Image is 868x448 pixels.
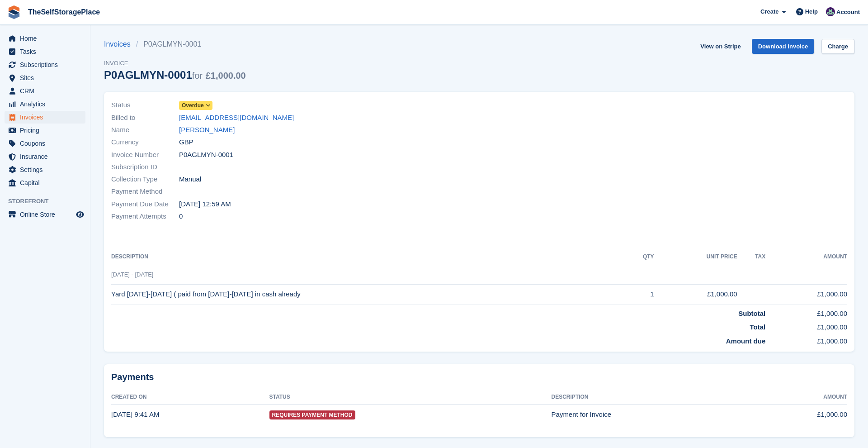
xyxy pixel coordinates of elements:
a: menu [5,124,85,137]
span: Help [805,7,818,16]
th: Status [269,390,552,405]
span: CRM [20,85,74,97]
time: 2025-08-27 23:59:59 UTC [179,199,231,210]
span: Create [760,7,778,16]
span: Coupons [20,137,74,150]
span: 0 [179,211,183,222]
span: Analytics [20,98,74,110]
a: menu [5,45,85,58]
span: Currency [111,137,179,148]
a: menu [5,71,85,84]
td: £1,000.00 [765,305,847,319]
span: Payment Attempts [111,211,179,222]
span: Billed to [111,113,179,123]
span: Tasks [20,45,74,58]
a: Overdue [179,100,212,110]
span: P0AGLMYN-0001 [179,150,233,160]
strong: Amount due [726,337,766,345]
th: Description [552,390,748,405]
a: menu [5,150,85,163]
a: Invoices [104,39,136,50]
th: Unit Price [654,250,737,264]
div: P0AGLMYN-0001 [104,69,246,81]
span: Payment Method [111,186,179,197]
th: Created On [111,390,269,405]
span: Name [111,125,179,135]
span: Subscriptions [20,58,74,71]
td: £1,000.00 [748,405,847,424]
a: menu [5,111,85,124]
a: Preview store [75,209,85,220]
a: menu [5,58,85,71]
td: £1,000.00 [765,319,847,333]
a: menu [5,208,85,221]
th: Amount [748,390,847,405]
span: GBP [179,137,193,148]
span: Collection Type [111,174,179,185]
h2: Payments [111,372,847,383]
img: Sam [826,7,835,16]
th: Amount [765,250,847,264]
time: 2025-08-27 08:41:26 UTC [111,410,159,418]
span: £1,000.00 [206,71,246,81]
strong: Subtotal [738,310,765,317]
a: menu [5,85,85,97]
span: Status [111,100,179,110]
span: Manual [179,174,201,185]
nav: breadcrumbs [104,39,246,50]
a: menu [5,176,85,189]
span: Capital [20,176,74,189]
span: Pricing [20,124,74,137]
span: Online Store [20,208,74,221]
a: View on Stripe [697,39,744,54]
span: Requires Payment Method [269,410,355,419]
img: stora-icon-8386f47178a22dfd0bd8f6a31ec36ba5ce8667c1dd55bd0f319d3a0aa187defe.svg [7,5,21,19]
span: Sites [20,71,74,84]
span: Insurance [20,150,74,163]
a: menu [5,137,85,150]
span: for [192,71,203,81]
span: [DATE] - [DATE] [111,271,153,278]
span: Overdue [182,101,204,110]
span: Payment Due Date [111,199,179,210]
span: Home [20,32,74,45]
a: Charge [821,39,854,54]
td: 1 [624,284,654,305]
td: £1,000.00 [765,284,847,305]
a: menu [5,32,85,45]
td: Yard [DATE]-[DATE] ( paid from [DATE]-[DATE] in cash already [111,284,624,305]
span: Storefront [8,197,90,206]
th: Tax [737,250,766,264]
span: Invoices [20,111,74,124]
span: Invoice Number [111,150,179,160]
a: menu [5,163,85,176]
a: [PERSON_NAME] [179,125,235,135]
a: [EMAIL_ADDRESS][DOMAIN_NAME] [179,113,294,123]
th: QTY [624,250,654,264]
a: Download Invoice [752,39,815,54]
span: Invoice [104,59,246,68]
td: £1,000.00 [765,333,847,347]
a: menu [5,98,85,110]
span: Account [836,8,860,17]
strong: Total [750,323,766,331]
th: Description [111,250,624,264]
a: TheSelfStoragePlace [24,5,104,19]
span: Settings [20,163,74,176]
span: Subscription ID [111,162,179,172]
td: £1,000.00 [654,284,737,305]
td: Payment for Invoice [552,405,748,424]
